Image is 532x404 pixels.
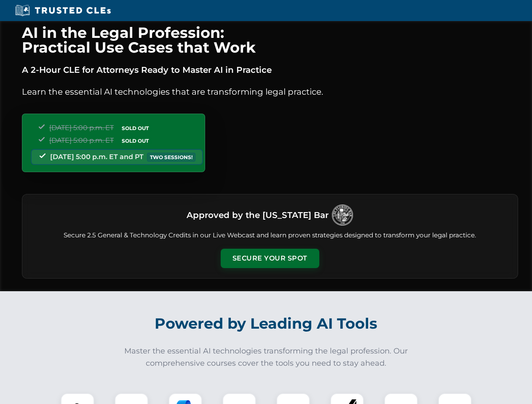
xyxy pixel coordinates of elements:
span: [DATE] 5:00 p.m. ET [49,136,114,144]
p: Master the essential AI technologies transforming the legal profession. Our comprehensive courses... [119,345,414,369]
h2: Powered by Leading AI Tools [33,309,500,338]
p: Learn the essential AI technologies that are transforming legal practice. [22,85,518,98]
span: [DATE] 5:00 p.m. ET [49,124,114,132]
button: Secure Your Spot [221,249,319,268]
img: Trusted CLEs [13,4,113,17]
p: Secure 2.5 General & Technology Credits in our Live Webcast and learn proven strategies designed ... [32,231,508,240]
span: SOLD OUT [119,124,152,133]
p: A 2-Hour CLE for Attorneys Ready to Master AI in Practice [22,63,518,77]
h3: Approved by the [US_STATE] Bar [187,207,329,223]
img: Logo [332,205,353,226]
h1: AI in the Legal Profession: Practical Use Cases that Work [22,25,518,55]
span: SOLD OUT [119,136,152,145]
